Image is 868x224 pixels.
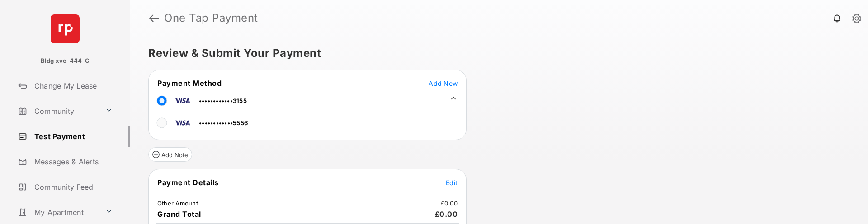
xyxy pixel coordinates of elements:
h5: Review & Submit Your Payment [148,48,843,59]
span: ••••••••••••5556 [199,119,248,126]
span: Add New [429,79,458,87]
span: Payment Details [157,178,219,187]
button: Edit [446,178,458,187]
a: Test Payment [14,126,130,147]
td: Other Amount [157,199,198,207]
button: Add Note [148,147,192,162]
strong: One Tap Payment [164,13,258,23]
a: My Apartment [14,201,102,223]
p: Bldg xvc-444-G [41,56,90,65]
a: Community [14,100,102,122]
span: Payment Method [157,79,222,88]
span: Grand Total [157,210,201,219]
span: Edit [446,179,458,187]
a: Change My Lease [14,75,130,97]
a: Messages & Alerts [14,151,130,173]
button: Add New [429,79,458,88]
a: Community Feed [14,176,130,198]
span: ••••••••••••3155 [199,97,247,104]
img: svg+xml;base64,PHN2ZyB4bWxucz0iaHR0cDovL3d3dy53My5vcmcvMjAwMC9zdmciIHdpZHRoPSI2NCIgaGVpZ2h0PSI2NC... [51,14,80,43]
span: £0.00 [435,210,458,219]
td: £0.00 [440,199,458,207]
